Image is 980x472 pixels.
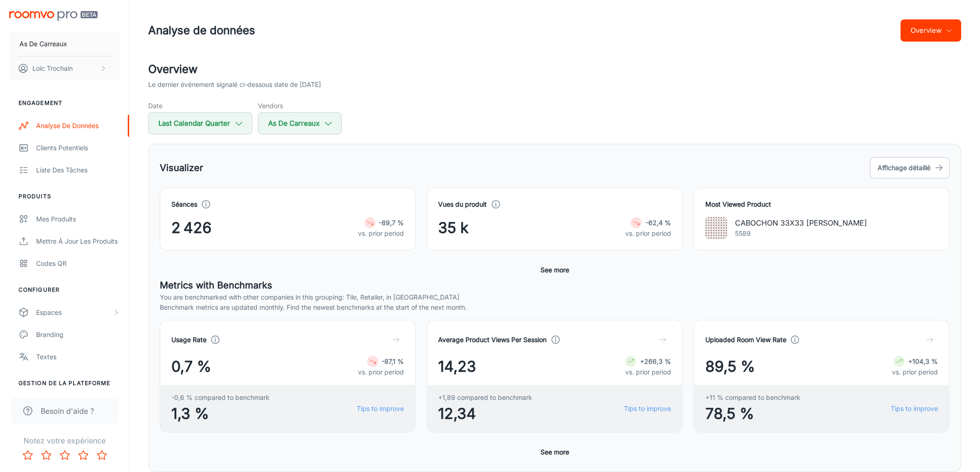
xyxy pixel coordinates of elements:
[705,392,800,403] span: +11 % compared to benchmark
[7,435,122,446] p: Notez votre expérience
[892,367,938,377] p: vs. prior period
[9,32,120,56] button: As De Carreaux
[358,228,404,239] p: vs. prior period
[625,228,671,239] p: vs. prior period
[171,199,197,209] h4: Séances
[258,112,342,135] button: As De Carreaux
[148,22,255,39] h1: Analyse de données
[36,307,113,318] div: Espaces
[36,330,120,340] div: Branding
[36,352,120,362] div: Textes
[439,199,487,209] h4: Vues du produit
[148,80,321,90] p: Le dernier événement signalé ci-dessous date de [DATE]
[160,302,950,313] p: Benchmark metrics are updated monthly. Find the newest benchmarks at the start of the next month.
[36,214,120,224] div: Mes produits
[705,356,755,378] span: 89,5 %
[258,101,342,110] h5: Vendors
[37,446,56,465] button: Rate 2 star
[537,262,573,278] button: See more
[735,217,867,228] p: CABOCHON 33X33 [PERSON_NAME]
[36,121,120,131] div: Analyse de données
[439,217,469,239] span: 35 k
[160,161,203,175] h5: Visualizer
[93,446,111,465] button: Rate 5 star
[160,278,950,292] h5: Metrics with Benchmarks
[909,357,938,365] strong: +104,3 %
[36,165,120,175] div: Liste des tâches
[9,11,98,21] img: Roomvo PRO Beta
[41,405,94,417] span: Besoin d'aide ?
[9,56,120,80] button: Loic Trochain
[36,258,120,269] div: Codes QR
[148,61,961,78] h2: Overview
[171,356,211,378] span: 0,7 %
[171,403,270,425] span: 1,3 %
[36,236,120,246] div: Mettre à jour les produits
[171,392,270,403] span: -0,6 % compared to benchmark
[19,39,67,49] p: As De Carreaux
[439,356,477,378] span: 14,23
[171,335,207,345] h4: Usage Rate
[624,404,671,414] a: Tips to improve
[537,444,573,460] button: See more
[705,217,728,239] img: CABOCHON 33X33 CM Blanc
[379,219,404,227] strong: -89,7 %
[439,392,533,403] span: +1,89 compared to benchmark
[891,404,938,414] a: Tips to improve
[148,112,252,135] button: Last Calendar Quarter
[705,403,800,425] span: 78,5 %
[74,446,93,465] button: Rate 4 star
[19,446,37,465] button: Rate 1 star
[382,357,404,365] strong: -87,1 %
[640,357,671,365] strong: +266,3 %
[160,292,950,302] p: You are benchmarked with other companies in this grouping: Tile, Retailer, in [GEOGRAPHIC_DATA]
[439,335,547,345] h4: Average Product Views Per Session
[171,217,212,239] span: 2 426
[358,367,404,377] p: vs. prior period
[36,143,120,153] div: Clients potentiels
[625,367,671,377] p: vs. prior period
[705,335,786,345] h4: Uploaded Room View Rate
[646,219,671,227] strong: -62,4 %
[870,157,950,178] button: Affichage détaillé
[32,63,73,74] p: Loic Trochain
[439,403,533,425] span: 12,34
[56,446,74,465] button: Rate 3 star
[735,228,867,239] p: 5589
[357,404,404,414] a: Tips to improve
[705,199,938,209] h4: Most Viewed Product
[901,19,961,42] button: Overview
[148,101,252,110] h5: Date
